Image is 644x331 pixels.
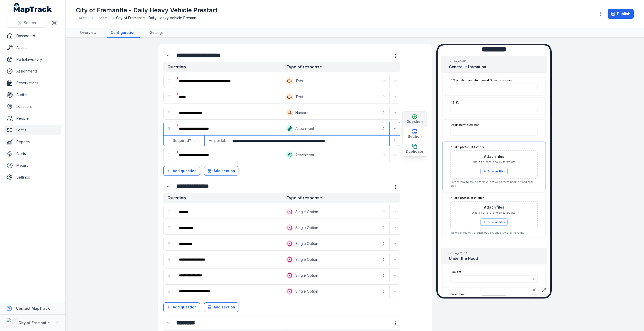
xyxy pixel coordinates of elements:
[175,238,281,249] div: :r2goo:-form-item-label
[163,166,200,176] button: Add question
[283,91,388,102] button: Text
[450,270,461,274] label: Coolant
[163,318,173,328] button: Expand
[163,51,173,60] button: Expand
[282,62,400,72] strong: Type of response
[450,180,538,188] p: Before leaving the depot take photos of front, back left and right sites
[18,320,50,325] strong: City of Fremantle
[193,139,200,143] input: :r2h91:-form-item-label
[163,318,174,328] div: :r2gpg:-form-item-label
[173,305,197,310] span: Add question
[204,302,238,312] button: Add section
[164,123,174,134] div: drag
[163,51,174,60] div: :r2gmu:-form-item-label
[391,271,399,280] button: Expand
[164,150,174,160] div: drag
[163,62,282,72] strong: Question
[406,149,423,154] span: Duplicate
[283,270,388,281] button: Single Option
[175,107,281,118] div: :r2gni:-form-item-label
[76,14,90,22] div: Draft
[450,84,538,91] input: :r2h96:-form-item-label
[391,255,399,264] button: Expand
[175,91,281,102] div: :r2gnc:-form-item-label
[450,78,512,82] label: Competent and Authorised Operator's Name
[163,182,173,191] button: Expand
[107,28,140,38] a: Configuration
[76,28,100,38] a: Overview
[16,306,50,311] strong: Contact MapTrack
[454,251,467,255] span: Page 2 of 10
[175,75,281,87] div: :r2gn6:-form-item-label
[167,111,171,115] svg: drag
[449,64,539,69] h2: General Information
[484,205,504,210] h3: Attach files
[167,226,171,230] svg: drag
[450,231,538,235] p: Take a photo of the dash, cop pit, back raw and front raw
[283,123,388,134] button: Attachment
[146,28,168,38] a: Settings
[391,240,399,248] button: Expand
[402,141,427,156] button: Duplicate
[24,20,36,25] span: Search
[4,172,61,182] a: Settings
[391,208,399,216] button: Expand
[481,168,508,175] button: Browse Files
[391,109,399,117] button: Expand
[164,108,174,118] div: drag
[4,66,61,76] a: Assignments
[164,223,174,233] div: drag
[472,211,517,215] span: Drag a file here, or click to browse.
[164,270,174,281] div: drag
[173,138,193,143] span: Required?
[390,182,400,192] button: more-detail
[391,93,399,101] button: Expand
[4,149,61,159] a: Alerts
[283,149,388,161] button: Attachment
[163,193,282,203] strong: Question
[450,100,459,104] label: Shift
[283,222,388,233] button: Single Option
[164,207,174,217] div: drag
[4,125,61,135] a: Forms
[4,137,61,147] a: Reports
[167,210,171,214] svg: drag
[406,119,423,124] span: Question
[391,224,399,232] button: Expand
[14,3,52,13] a: MapTrack
[4,31,61,41] a: Dashboard
[173,168,197,173] span: Add question
[164,286,174,296] div: drag
[4,160,61,171] a: Meters
[163,182,174,191] div: :r2go4:-form-item-label
[283,107,388,118] button: Number
[6,18,47,28] button: Search
[76,6,217,14] h1: City of Fremantle - Daily Heavy Vehicle Prestart
[167,273,171,277] svg: drag
[4,78,61,88] a: Reservations
[450,128,538,136] input: :r2h98:-form-item-label
[283,238,388,249] button: Single Option
[283,286,388,297] button: Single Option
[391,287,399,295] button: Expand
[167,289,171,293] svg: drag
[175,270,281,281] div: :r2gp4:-form-item-label
[164,239,174,249] div: drag
[391,151,399,159] button: Expand
[402,112,427,127] button: Question
[4,43,61,53] a: Assets
[167,153,171,157] svg: drag
[450,123,479,127] label: Odometer/HourMeter
[167,257,171,262] svg: drag
[214,305,235,310] span: Add section
[454,59,467,63] span: Page 1 of 10
[283,206,388,218] button: Single Option
[116,15,196,20] span: City of Fremantle - Daily Heavy Vehicle Prestart
[209,138,230,143] span: Helper label:
[402,127,427,141] button: Section
[450,106,538,113] input: :r2h97:-form-item-label
[4,54,61,65] a: Parts/Inventory
[167,79,171,83] svg: drag
[283,75,388,87] button: Text
[167,242,171,246] svg: drag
